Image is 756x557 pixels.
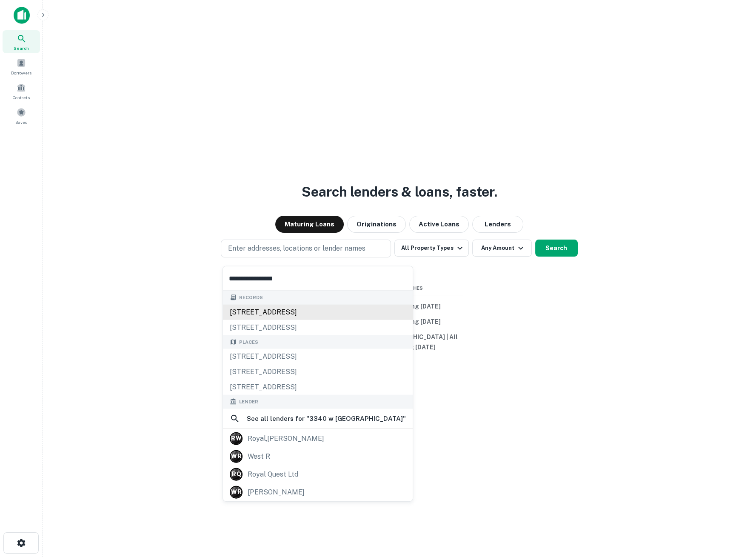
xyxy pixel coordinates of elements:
p: R W [231,434,241,443]
div: [STREET_ADDRESS] [223,320,413,335]
span: Places [239,338,258,346]
p: R Q [232,470,241,479]
p: W R [231,488,241,497]
span: Saved [15,119,28,126]
div: royal quest ltd [248,468,298,480]
div: royal,[PERSON_NAME] [248,432,324,445]
span: Records [239,294,263,301]
div: [STREET_ADDRESS] [223,349,413,364]
a: Search [3,30,40,53]
a: R Wroyal,[PERSON_NAME] [223,429,413,447]
div: [STREET_ADDRESS] [223,304,413,320]
h6: See all lenders for " 3340 w [GEOGRAPHIC_DATA] " [247,414,406,424]
h3: Search lenders & loans, faster. [302,182,497,202]
div: [PERSON_NAME] [248,486,305,498]
a: Saved [3,104,40,127]
span: Search [14,45,29,51]
button: Lenders [472,216,523,233]
p: Enter addresses, locations or lender names [228,243,365,254]
button: Enter addresses, locations or lender names [221,240,391,257]
button: Active Loans [409,216,469,233]
div: [STREET_ADDRESS] [223,364,413,380]
span: Borrowers [11,69,31,76]
p: W R [231,452,241,461]
button: Originations [347,216,406,233]
span: Contacts [13,94,30,101]
div: [STREET_ADDRESS] [223,380,413,395]
a: W Rwest r [223,447,413,465]
iframe: Chat Widget [713,489,756,530]
span: Lender [239,398,258,406]
img: capitalize-icon.png [14,7,30,24]
a: Contacts [3,80,40,103]
a: Borrowers [3,55,40,78]
button: Maturing Loans [275,216,344,233]
a: R Qroyal quest ltd [223,465,413,483]
div: west r [248,450,270,463]
button: All Property Types [394,240,468,257]
button: Any Amount [472,240,532,257]
a: W R[PERSON_NAME] [223,483,413,501]
button: Search [535,240,578,257]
